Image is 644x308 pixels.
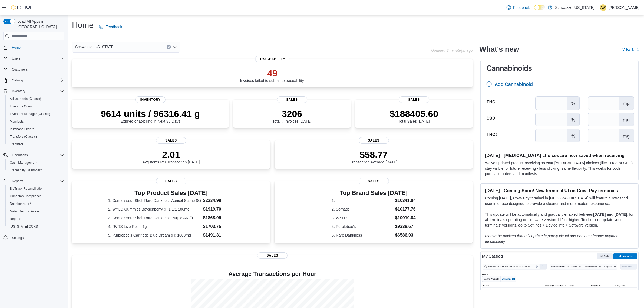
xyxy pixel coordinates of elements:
[10,55,64,62] span: Users
[203,206,234,212] dd: $1919.70
[636,48,640,51] svg: External link
[12,56,20,61] span: Users
[8,111,64,117] span: Inventory Manager (Classic)
[105,24,122,30] span: Feedback
[10,119,24,124] span: Manifests
[5,200,67,208] a: Dashboards
[10,135,37,139] span: Transfers (Classic)
[555,4,595,11] p: Schwazze [US_STATE]
[5,95,67,103] button: Adjustments (Classic)
[609,4,640,11] p: [PERSON_NAME]
[10,178,25,184] button: Reports
[143,149,200,164] div: Avg Items Per Transaction [DATE]
[8,167,64,173] span: Traceabilty Dashboard
[10,97,41,101] span: Adjustments (Classic)
[5,192,67,200] button: Canadian Compliance
[8,126,64,132] span: Purchase Orders
[485,195,634,206] p: Coming [DATE], Cova Pay terminal in [GEOGRAPHIC_DATA] will feature a refreshed user interface des...
[504,2,532,13] a: Feedback
[1,177,67,185] button: Reports
[8,133,64,140] span: Transfers (Classic)
[390,108,438,119] p: $188405.60
[143,149,200,160] p: 2.01
[1,44,67,51] button: Home
[10,88,64,94] span: Inventory
[272,108,311,123] div: Total # Invoices [DATE]
[8,193,44,199] a: Canadian Compliance
[8,159,39,166] a: Cash Management
[10,209,39,214] span: Metrc Reconciliation
[240,68,305,78] p: 49
[10,234,64,241] span: Settings
[350,149,398,164] div: Transaction Average [DATE]
[10,142,23,146] span: Transfers
[8,96,43,102] a: Adjustments (Classic)
[390,108,438,123] div: Total Sales [DATE]
[12,89,25,93] span: Inventory
[15,19,64,30] span: Load All Apps in [GEOGRAPHIC_DATA]
[8,223,40,230] a: [US_STATE] CCRS
[485,160,634,176] p: We've updated product receiving so your [MEDICAL_DATA] choices (like THCa or CBG) stay visible fo...
[167,45,171,49] button: Clear input
[10,224,38,229] span: [US_STATE] CCRS
[5,185,67,192] button: BioTrack Reconciliation
[8,159,64,166] span: Cash Management
[8,201,64,207] span: Dashboards
[10,88,27,94] button: Inventory
[101,108,200,119] p: 9614 units / 96316.41 g
[3,41,64,256] nav: Complex example
[10,186,44,191] span: BioTrack Reconciliation
[257,252,288,259] span: Sales
[173,45,177,49] button: Open list of options
[5,208,67,215] button: Metrc Reconciliation
[485,153,634,158] h3: [DATE] - [MEDICAL_DATA] choices are now saved when receiving
[12,78,23,83] span: Catalog
[203,232,234,238] dd: $1491.31
[8,111,52,117] a: Inventory Manager (Classic)
[359,137,389,144] span: Sales
[8,167,44,173] a: Traceabilty Dashboard
[332,198,393,203] dt: 1. -
[5,103,67,110] button: Inventory Count
[8,141,25,148] a: Transfers
[8,103,64,110] span: Inventory Count
[8,118,26,125] a: Manifests
[156,178,186,184] span: Sales
[10,112,50,116] span: Inventory Manager (Classic)
[11,5,35,10] img: Cova
[359,178,389,184] span: Sales
[485,188,634,193] h3: [DATE] - Coming Soon! New terminal UI on Cova Pay terminals
[10,66,64,73] span: Customers
[8,216,23,222] a: Reports
[108,198,201,203] dt: 1. Connoisseur Shelf Rare Dankness Apricot Scone (S)
[5,159,67,166] button: Cash Management
[10,194,42,198] span: Canadian Compliance
[108,224,201,229] dt: 4. RVRS Live Rosin 1g
[8,193,64,199] span: Canadian Compliance
[332,232,393,238] dt: 5. Rare Dankness
[513,5,530,10] span: Feedback
[8,185,64,192] span: BioTrack Reconciliation
[10,217,21,221] span: Reports
[76,271,468,277] h4: Average Transactions per Hour
[5,118,67,125] button: Manifests
[431,48,473,53] p: Updated 3 minute(s) ago
[277,96,307,103] span: Sales
[10,77,25,84] button: Catalog
[5,223,67,230] button: [US_STATE] CCRS
[8,133,39,140] a: Transfers (Classic)
[10,235,26,241] a: Settings
[8,223,64,230] span: Washington CCRS
[332,190,416,196] h3: Top Brand Sales [DATE]
[1,87,67,95] button: Inventory
[5,140,67,148] button: Transfers
[597,4,598,11] p: |
[101,108,200,123] div: Expired or Expiring in Next 30 Days
[10,104,33,109] span: Inventory Count
[600,4,606,11] span: AW
[395,223,416,230] dd: $9338.67
[108,232,201,238] dt: 5. Purplebee's Cartridge Blue Dream (H) 1000mg
[8,96,64,102] span: Adjustments (Classic)
[479,45,519,54] h2: What's new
